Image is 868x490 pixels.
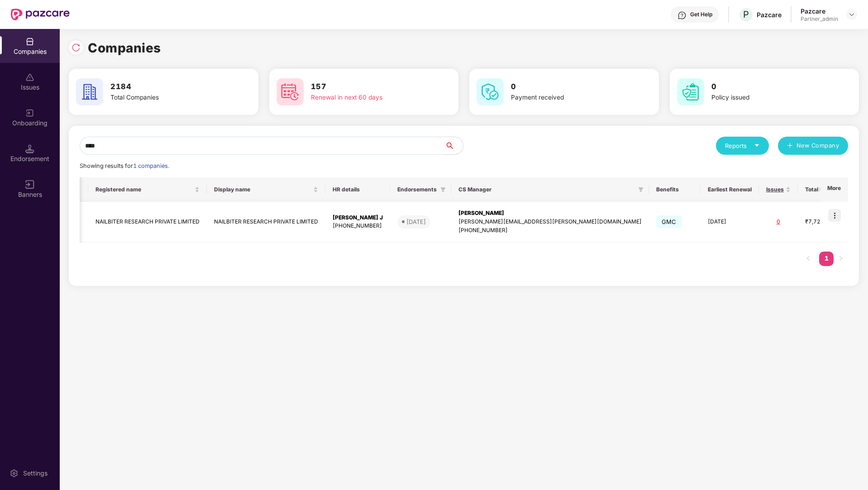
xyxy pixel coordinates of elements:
[325,177,390,202] th: HR details
[819,252,834,265] a: 1
[88,38,161,58] h1: Companies
[458,218,642,226] div: [PERSON_NAME][EMAIL_ADDRESS][PERSON_NAME][DOMAIN_NAME]
[806,256,811,261] span: left
[638,187,644,192] span: filter
[819,252,834,266] li: 1
[440,187,446,192] span: filter
[805,186,844,193] span: Total Premium
[406,217,426,226] div: [DATE]
[333,222,383,230] div: [PHONE_NUMBER]
[820,177,848,202] th: More
[11,9,70,20] img: New Pazcare Logo
[88,177,207,202] th: Registered name
[801,252,816,266] button: left
[511,93,625,103] div: Payment received
[25,37,34,46] img: svg+xml;base64,PHN2ZyBpZD0iQ29tcGFuaWVzIiB4bWxucz0iaHR0cDovL3d3dy53My5vcmcvMjAwMC9zdmciIHdpZHRoPS...
[444,137,463,155] button: search
[10,469,19,478] img: svg+xml;base64,PHN2ZyBpZD0iU2V0dGluZy0yMHgyMCIgeG1sbnM9Imh0dHA6Ly93d3cudzMub3JnLzIwMDAvc3ZnIiB3aW...
[798,177,858,202] th: Total Premium
[397,186,437,193] span: Endorsements
[458,186,634,193] span: CS Manager
[711,93,825,103] div: Policy issued
[801,252,816,266] li: Previous Page
[690,11,712,18] div: Get Help
[778,137,848,155] button: plusNew Company
[110,81,224,93] h3: 2184
[677,11,687,20] img: svg+xml;base64,PHN2ZyBpZD0iSGVscC0zMngzMiIgeG1sbnM9Imh0dHA6Ly93d3cudzMub3JnLzIwMDAvc3ZnIiB3aWR0aD...
[656,215,682,228] span: GMC
[458,226,642,235] div: [PHONE_NUMBER]
[72,43,81,52] img: svg+xml;base64,PHN2ZyBpZD0iUmVsb2FkLTMyeDMyIiB4bWxucz0iaHR0cDovL3d3dy53My5vcmcvMjAwMC9zdmciIHdpZH...
[701,177,759,202] th: Earliest Renewal
[757,10,782,19] div: Pazcare
[207,177,325,202] th: Display name
[766,218,791,226] div: 0
[477,78,504,105] img: svg+xml;base64,PHN2ZyB4bWxucz0iaHR0cDovL3d3dy53My5vcmcvMjAwMC9zdmciIHdpZHRoPSI2MCIgaGVpZ2h0PSI2MC...
[796,141,839,150] span: New Company
[20,469,50,478] div: Settings
[511,81,625,93] h3: 0
[701,202,759,243] td: [DATE]
[133,162,169,169] span: 1 companies.
[787,143,793,150] span: plus
[80,162,169,169] span: Showing results for
[801,15,838,23] div: Partner_admin
[311,81,425,93] h3: 157
[743,9,749,20] span: P
[711,81,825,93] h3: 0
[649,177,701,202] th: Benefits
[333,214,383,222] div: [PERSON_NAME] J
[766,186,784,193] span: Issues
[848,11,855,18] img: svg+xml;base64,PHN2ZyBpZD0iRHJvcGRvd24tMzJ4MzIiIHhtbG5zPSJodHRwOi8vd3d3LnczLm9yZy8yMDAwL3N2ZyIgd2...
[311,93,425,103] div: Renewal in next 60 days
[439,184,448,195] span: filter
[636,184,645,195] span: filter
[25,73,34,82] img: svg+xml;base64,PHN2ZyBpZD0iSXNzdWVzX2Rpc2FibGVkIiB4bWxucz0iaHR0cDovL3d3dy53My5vcmcvMjAwMC9zdmciIH...
[828,209,841,222] img: icon
[838,256,844,261] span: right
[805,218,850,226] div: ₹7,72,900
[76,78,103,105] img: svg+xml;base64,PHN2ZyB4bWxucz0iaHR0cDovL3d3dy53My5vcmcvMjAwMC9zdmciIHdpZHRoPSI2MCIgaGVpZ2h0PSI2MC...
[754,143,760,148] span: caret-down
[444,142,463,149] span: search
[458,209,642,218] div: [PERSON_NAME]
[25,144,34,153] img: svg+xml;base64,PHN2ZyB3aWR0aD0iMTQuNSIgaGVpZ2h0PSIxNC41IiB2aWV3Qm94PSIwIDAgMTYgMTYiIGZpbGw9Im5vbm...
[25,180,34,189] img: svg+xml;base64,PHN2ZyB3aWR0aD0iMTYiIGhlaWdodD0iMTYiIHZpZXdCb3g9IjAgMCAxNiAxNiIgZmlsbD0ibm9uZSIgeG...
[834,252,848,266] button: right
[110,93,224,103] div: Total Companies
[801,7,838,15] div: Pazcare
[207,202,325,243] td: NAILBITER RESEARCH PRIVATE LIMITED
[88,202,207,243] td: NAILBITER RESEARCH PRIVATE LIMITED
[277,78,304,105] img: svg+xml;base64,PHN2ZyB4bWxucz0iaHR0cDovL3d3dy53My5vcmcvMjAwMC9zdmciIHdpZHRoPSI2MCIgaGVpZ2h0PSI2MC...
[677,78,704,105] img: svg+xml;base64,PHN2ZyB4bWxucz0iaHR0cDovL3d3dy53My5vcmcvMjAwMC9zdmciIHdpZHRoPSI2MCIgaGVpZ2h0PSI2MC...
[725,141,760,150] div: Reports
[214,186,311,193] span: Display name
[25,109,34,118] img: svg+xml;base64,PHN2ZyB3aWR0aD0iMjAiIGhlaWdodD0iMjAiIHZpZXdCb3g9IjAgMCAyMCAyMCIgZmlsbD0ibm9uZSIgeG...
[834,252,848,266] li: Next Page
[759,177,798,202] th: Issues
[95,186,193,193] span: Registered name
